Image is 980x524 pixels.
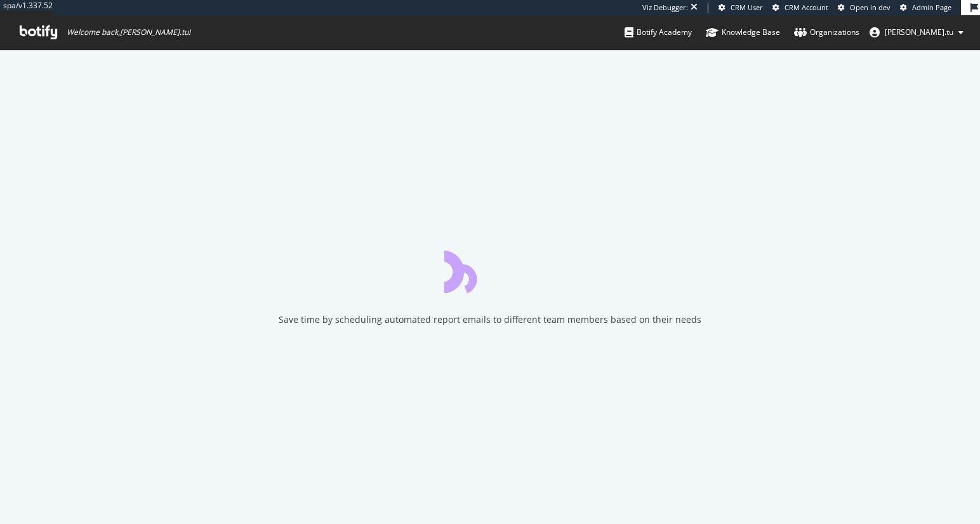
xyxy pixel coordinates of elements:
a: Botify Academy [625,15,692,49]
a: CRM User [718,3,763,13]
button: [PERSON_NAME].tu [859,22,974,43]
div: Organizations [794,26,859,39]
div: Knowledge Base [706,26,780,39]
div: animation [444,247,536,293]
a: CRM Account [772,3,828,13]
a: Open in dev [838,3,891,13]
span: Open in dev [850,3,891,12]
span: CRM User [731,3,763,12]
span: Admin Page [912,3,951,12]
a: Organizations [794,15,859,49]
div: Save time by scheduling automated report emails to different team members based on their needs [279,313,701,326]
div: Viz Debugger: [642,3,688,13]
a: Knowledge Base [706,15,780,49]
span: Welcome back, [PERSON_NAME].tu ! [67,27,190,37]
span: alexandra.tu [885,27,953,37]
span: CRM Account [785,3,828,12]
a: Admin Page [900,3,951,13]
div: Botify Academy [625,26,692,39]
